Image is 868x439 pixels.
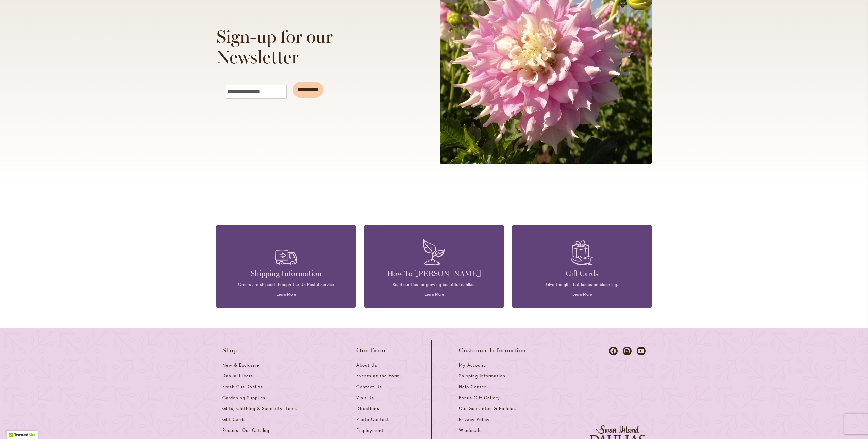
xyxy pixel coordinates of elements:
span: Gardening Supplies [222,395,265,401]
span: Our Guarantee & Policies [459,406,516,411]
span: My Account [459,362,485,368]
span: Shop [222,347,237,354]
p: Read our tips for growing beautiful dahlias. [374,282,494,288]
a: Learn More [572,292,592,297]
p: Give the gift that keeps on blooming. [522,282,641,288]
span: Our Farm [356,347,386,354]
h1: Sign-up for our Newsletter [216,27,414,67]
p: Orders are shipped through the US Postal Service [227,282,346,288]
span: Dahlia Tubers [222,373,253,379]
h4: Shipping Information [227,269,346,278]
span: Help Center [459,384,486,390]
a: Dahlias on Youtube [637,347,646,355]
span: New & Exclusive [222,362,260,368]
span: Events at the Farm [356,373,399,379]
span: Visit Us [356,395,374,401]
span: Customer Information [459,347,526,354]
a: Learn More [424,292,444,297]
h4: Gift Cards [522,269,641,278]
span: About Us [356,362,377,368]
span: Directions [356,406,379,411]
h4: How To [PERSON_NAME] [374,269,494,278]
a: Dahlias on Instagram [623,347,632,355]
a: Learn More [277,292,296,297]
span: Contact Us [356,384,382,390]
span: Shipping Information [459,373,505,379]
span: Fresh Cut Dahlias [222,384,263,390]
a: Dahlias on Facebook [609,347,618,355]
span: Bonus Gift Gallery [459,395,500,401]
span: Gifts, Clothing & Specialty Items [222,406,297,411]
